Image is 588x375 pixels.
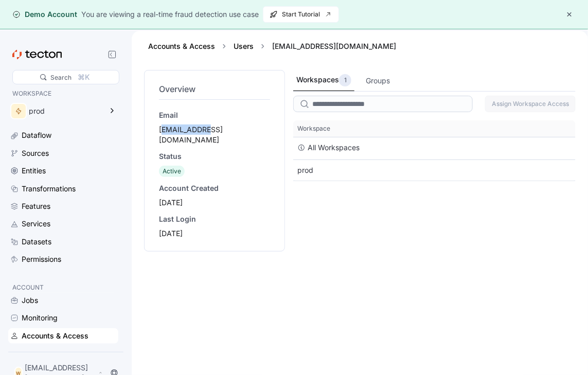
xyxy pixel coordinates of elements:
a: Transformations [8,181,118,197]
p: 1 [344,75,347,85]
div: Dataflow [22,130,51,141]
a: Services [8,216,118,231]
div: ⌘K [78,72,90,83]
div: Sources [22,148,49,159]
h4: Overview [159,83,270,95]
div: Permissions [22,254,61,265]
a: Dataflow [8,128,118,143]
div: Transformations [22,183,76,194]
div: Account Created [159,183,270,193]
div: You are viewing a real-time fraud detection use case [81,9,259,20]
div: Search⌘K [12,70,119,84]
div: [EMAIL_ADDRESS][DOMAIN_NAME] [159,124,270,145]
span: Assign Workspace Access [492,96,569,112]
div: [DATE] [159,228,270,239]
div: [EMAIL_ADDRESS][DOMAIN_NAME] [268,41,400,51]
div: Groups [366,75,390,86]
a: Features [8,199,118,214]
div: Accounts & Access [22,330,88,342]
a: Sources [8,146,118,161]
a: Monitoring [8,310,118,326]
div: Demo Account [12,9,77,20]
a: Datasets [8,234,118,249]
div: Jobs [22,295,38,306]
p: WORKSPACE [12,88,114,99]
div: Search [50,73,72,82]
div: Datasets [22,236,51,247]
div: [DATE] [159,198,270,208]
a: Permissions [8,252,118,267]
p: ACCOUNT [12,282,114,293]
div: prod [293,160,576,181]
div: Workspaces [296,74,351,86]
span: Workspace [297,124,330,133]
div: Last Login [159,214,270,224]
div: Services [22,218,50,229]
div: Entities [22,165,46,176]
a: Jobs [8,293,118,308]
a: Accounts & Access [148,42,215,50]
span: Start Tutorial [270,7,332,22]
button: Assign Workspace Access [485,96,576,112]
button: Start Tutorial [263,6,339,23]
a: Users [234,42,254,50]
span: Active [163,167,181,175]
div: All Workspaces [308,141,360,154]
a: Entities [8,163,118,178]
div: Monitoring [22,312,58,324]
a: Accounts & Access [8,328,118,344]
div: Features [22,201,50,212]
div: Email [159,110,270,120]
div: Status [159,151,270,162]
div: prod [29,108,102,115]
